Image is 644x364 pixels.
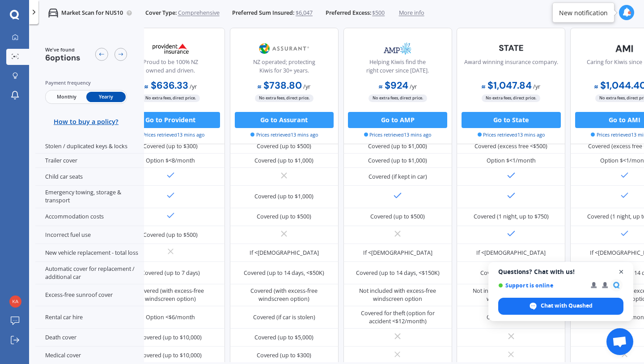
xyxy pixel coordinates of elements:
b: $1,047.84 [482,79,532,92]
div: Option <$6/month [487,313,536,321]
span: No extra fees, direct price. [255,94,314,102]
span: $500 [372,9,385,17]
img: Assurant.png [258,38,311,58]
div: Helping Kiwis find the right cover since [DATE]. [350,58,445,78]
div: New vehicle replacement - total loss [35,244,144,262]
button: Go to Assurant [235,111,334,128]
div: Covered (up to $500) [143,231,198,239]
div: Death cover [35,329,144,347]
div: Covered (up to $10,000) [140,334,202,342]
div: Emergency towing, storage & transport [35,186,144,208]
div: Covered (up to $300) [143,142,198,150]
div: Incorrect fuel use [35,226,144,244]
span: Comprehensive [178,9,220,17]
span: / yr [303,83,310,90]
div: Excess-free sunroof cover [35,284,144,307]
div: Covered (up to 14 days, <$50K) [244,269,324,277]
span: Cover Type: [145,9,177,17]
div: Covered (if car is stolen) [253,313,315,321]
div: Open chat [606,328,633,355]
span: Prices retrieved 13 mins ago [364,131,432,138]
div: NZ operated; protecting Kiwis for 30+ years. [237,58,331,78]
img: f4c990d02b89967118e77129272a7d96 [9,295,21,308]
span: Yearly [86,91,126,102]
div: Covered (up to $500) [370,213,425,221]
span: How to buy a policy? [54,118,119,126]
span: Prices retrieved 13 mins ago [478,131,545,138]
div: Covered (up to $10,000) [140,351,202,360]
span: No extra fees, direct price. [369,94,427,102]
span: Preferred Excess: [326,9,371,17]
div: Covered (up to 7 days) [141,269,200,277]
span: Prices retrieved 13 mins ago [137,131,204,138]
div: Chat with Quashed [498,298,623,315]
div: Covered (up to 14 days) [480,269,542,277]
span: / yr [533,83,540,90]
div: Option <$6/month [146,313,195,321]
div: Covered (up to $5,000) [254,334,314,342]
img: car.f15378c7a67c060ca3f3.svg [48,8,58,18]
div: Accommodation costs [35,208,144,226]
div: Option $<8/month [146,157,195,165]
span: Monthly [47,91,86,102]
span: No extra fees, direct price. [482,94,540,102]
div: Covered (with excess-free windscreen option) [123,287,219,303]
span: Chat with Quashed [541,302,593,310]
div: Payment frequency [45,79,127,87]
img: AMP.webp [371,38,424,58]
span: Close chat [616,266,627,278]
img: Provident.png [144,38,197,58]
div: Covered (1 night, up to $750) [474,213,549,221]
span: / yr [190,83,197,90]
span: 6 options [45,52,80,63]
div: Covered (up to $1,000) [368,157,427,165]
img: State-text-1.webp [484,38,538,57]
div: Award winning insurance company. [464,58,558,78]
div: Covered (with excess-free windscreen option) [236,287,332,303]
span: Preferred Sum Insured: [232,9,294,17]
span: $6,047 [296,9,313,17]
div: Not included with excess-free windscreen option [463,287,559,303]
div: Option $<1/month [487,157,536,165]
div: Automatic cover for replacement / additional car [35,262,144,284]
div: Covered (up to 14 days, <$150K) [356,269,440,277]
div: If <[DEMOGRAPHIC_DATA] [363,249,432,257]
div: Covered (up to $1,000) [254,193,314,201]
div: If <[DEMOGRAPHIC_DATA] [250,249,319,257]
span: Questions? Chat with us! [498,268,623,275]
div: Covered for theft (option for accident <$12/month) [349,309,446,325]
div: Child car seats [35,168,144,186]
div: Stolen / duplicated keys & locks [35,140,144,154]
div: Proud to be 100% NZ owned and driven. [123,58,218,78]
button: Go to Provident [121,111,220,128]
div: Rental car hire [35,306,144,329]
span: Prices retrieved 13 mins ago [250,131,318,138]
span: More info [399,9,424,17]
div: Trailer cover [35,154,144,168]
button: Go to AMP [348,111,447,128]
div: Covered (up to $300) [257,351,311,360]
b: $738.80 [258,79,302,92]
div: Covered (excess free <$500) [475,142,547,150]
div: Covered (up to $1,000) [368,142,427,150]
span: We've found [45,46,80,53]
div: Covered (up to $1,000) [254,157,314,165]
button: Go to State [462,111,560,128]
span: Support is online [498,282,585,289]
span: No extra fees, direct price. [141,94,200,102]
div: Covered (if kept in car) [369,173,427,181]
div: Covered (up to $500) [257,213,311,221]
div: New notification [559,8,608,17]
p: Market Scan for NUS10 [61,9,123,17]
div: Covered (up to $500) [257,142,311,150]
div: If <[DEMOGRAPHIC_DATA] [476,249,546,257]
b: $636.33 [144,79,188,92]
span: / yr [410,83,417,90]
div: Not included with excess-free windscreen option [349,287,446,303]
b: $924 [379,79,408,92]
